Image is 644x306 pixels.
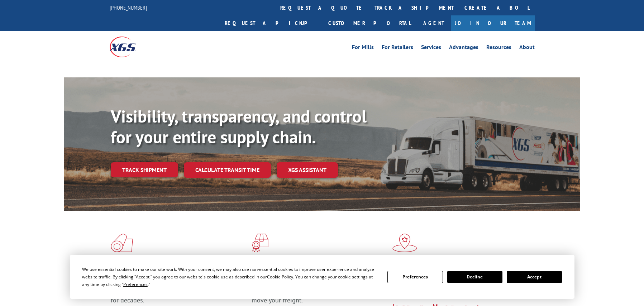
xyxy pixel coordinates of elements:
[387,271,443,283] button: Preferences
[519,44,535,52] a: About
[111,105,367,148] b: Visibility, transparency, and control for your entire supply chain.
[449,44,478,52] a: Advantages
[110,4,147,11] a: [PHONE_NUMBER]
[82,266,379,288] div: We use essential cookies to make our site work. With your consent, we may also use non-essential ...
[323,15,416,31] a: Customer Portal
[382,44,413,52] a: For Retailers
[219,15,323,31] a: Request a pickup
[123,281,148,287] span: Preferences
[507,271,562,283] button: Accept
[252,234,268,252] img: xgs-icon-focused-on-flooring-red
[184,162,271,178] a: Calculate transit time
[277,162,338,178] a: XGS ASSISTANT
[111,279,246,304] span: As an industry carrier of choice, XGS has brought innovation and dedication to flooring logistics...
[451,15,535,31] a: Join Our Team
[421,44,441,52] a: Services
[111,162,178,177] a: Track shipment
[111,234,133,252] img: xgs-icon-total-supply-chain-intelligence-red
[267,274,293,280] span: Cookie Policy
[70,255,574,299] div: Cookie Consent Prompt
[416,15,451,31] a: Agent
[447,271,502,283] button: Decline
[486,44,511,52] a: Resources
[352,44,374,52] a: For Mills
[392,234,417,252] img: xgs-icon-flagship-distribution-model-red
